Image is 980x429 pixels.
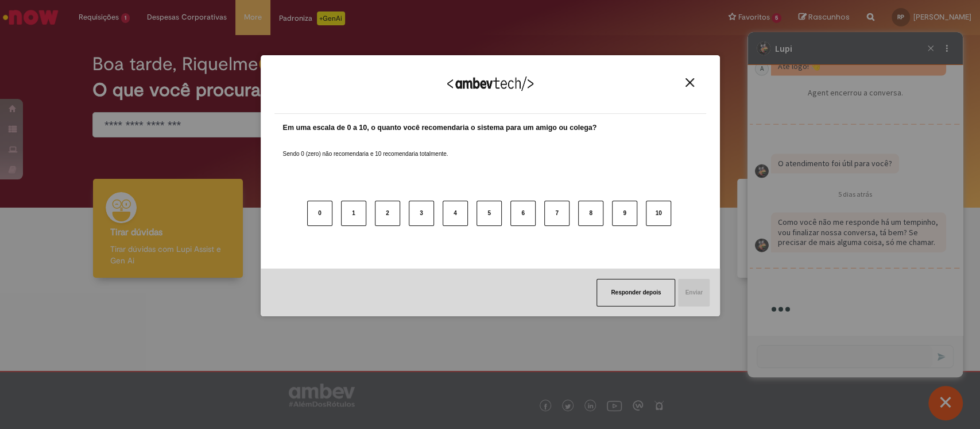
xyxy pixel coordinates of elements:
button: Close [682,78,698,87]
button: 9 [612,201,637,226]
button: 1 [341,201,366,226]
img: Close [685,78,694,87]
button: 0 [307,201,332,226]
button: 2 [375,201,400,226]
button: 7 [544,201,570,226]
button: 8 [578,201,603,226]
label: Sendo 0 (zero) não recomendaria e 10 recomendaria totalmente. [283,136,448,158]
label: Em uma escala de 0 a 10, o quanto você recomendaria o sistema para um amigo ou colega? [283,122,597,133]
button: Responder depois [596,279,675,307]
img: Logo Ambevtech [447,76,533,91]
button: 10 [646,201,671,226]
button: 5 [477,201,502,226]
button: 4 [443,201,468,226]
button: 6 [510,201,536,226]
button: 3 [409,201,434,226]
